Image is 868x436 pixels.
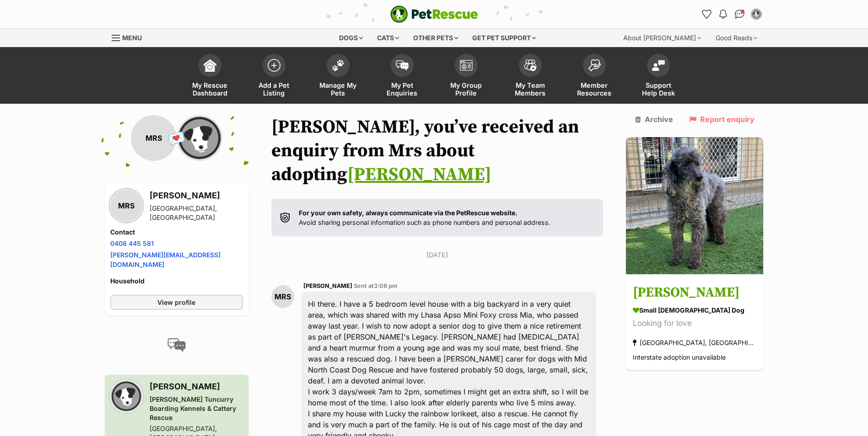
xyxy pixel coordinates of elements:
img: chat-41dd97257d64d25036548639549fe6c8038ab92f7586957e7f3b1b290dea8141.svg [735,10,744,19]
div: Looking for love [633,318,756,330]
img: conversation-icon-4a6f8262b818ee0b60e3300018af0b2d0b884aa5de6e9bcb8d3d4eeb1a70a7c4.svg [167,338,186,352]
img: help-desk-icon-fdf02630f3aa405de69fd3d07c3f3aa587a6932b1a1747fa1d2bba05be0121f9.svg [652,60,665,71]
img: notifications-46538b983faf8c2785f20acdc204bb7945ddae34d4c08c2a6579f10ce5e182be.svg [719,10,727,19]
img: Sarah Rollan profile pic [752,10,761,19]
a: [PERSON_NAME] small [DEMOGRAPHIC_DATA] Dog Looking for love [GEOGRAPHIC_DATA], [GEOGRAPHIC_DATA] ... [626,276,763,371]
a: My Pet Enquiries [370,49,434,104]
img: group-profile-icon-3fa3cf56718a62981997c0bc7e787c4b2cf8bcc04b72c1350f741eb67cf2f40e.svg [460,60,473,71]
a: Member Resources [562,49,626,104]
span: Sent at [354,282,398,289]
div: Dogs [333,29,369,47]
span: Menu [122,34,142,42]
a: Support Help Desk [626,49,690,104]
img: team-members-icon-5396bd8760b3fe7c0b43da4ab00e1e3bb1a5d9ba89233759b79545d2d3fc5d0d.svg [524,59,537,71]
h3: [PERSON_NAME] [150,189,243,202]
a: 0408 445 581 [110,239,154,247]
span: 💌 [166,128,187,148]
img: Forster Tuncurry Boarding Kennels & Cattery Rescue profile pic [110,380,142,412]
span: Interstate adoption unavailable [633,354,726,362]
a: Archive [635,115,673,123]
span: Support Help Desk [638,81,679,97]
a: Conversations [733,7,747,21]
span: My Pet Enquiries [382,81,423,97]
a: PetRescue [390,5,478,23]
h3: [PERSON_NAME] [150,380,243,393]
a: Manage My Pets [306,49,370,104]
div: MRS [271,285,294,308]
div: Get pet support [466,29,542,47]
a: [PERSON_NAME][EMAIL_ADDRESS][DOMAIN_NAME] [110,251,221,268]
h4: Household [110,276,243,286]
div: MRS [110,190,142,222]
p: Avoid sharing personal information such as phone numbers and personal address. [299,208,550,228]
h4: Contact [110,228,243,237]
span: My Group Profile [446,81,487,97]
ul: Account quick links [700,7,764,21]
span: Manage My Pets [318,81,359,97]
img: Coco Bella [626,137,763,274]
button: Notifications [716,7,731,21]
img: dashboard-icon-eb2f2d2d3e046f16d808141f083e7271f6b2e854fb5c12c21221c1fb7104beca.svg [204,59,216,72]
span: Add a Pet Listing [253,81,295,97]
a: Menu [112,29,148,45]
img: logo-e224e6f780fb5917bec1dbf3a21bbac754714ae5b6737aabdf751b685950b380.svg [390,5,478,23]
a: Add a Pet Listing [242,49,306,104]
img: manage-my-pets-icon-02211641906a0b7f246fdf0571729dbe1e7629f14944591b6c1af311fb30b64b.svg [332,59,345,71]
div: small [DEMOGRAPHIC_DATA] Dog [633,306,756,315]
strong: For your own safety, always communicate via the PetRescue website. [299,209,518,217]
h3: [PERSON_NAME] [633,283,756,303]
div: [GEOGRAPHIC_DATA], [GEOGRAPHIC_DATA] [633,337,756,349]
div: About [PERSON_NAME] [617,29,707,47]
span: 3:08 pm [374,282,398,289]
a: View profile [110,295,243,310]
div: Cats [371,29,405,47]
a: Favourites [700,7,714,21]
img: add-pet-listing-icon-0afa8454b4691262ce3f59096e99ab1cd57d4a30225e0717b998d2c9b9846f56.svg [268,59,280,72]
div: [PERSON_NAME] Tuncurry Boarding Kennels & Cattery Rescue [150,395,243,422]
span: My Rescue Dashboard [189,81,231,97]
a: My Group Profile [434,49,498,104]
h1: [PERSON_NAME], you’ve received an enquiry from Mrs about adopting [271,115,604,186]
span: Member Resources [574,81,615,97]
button: My account [749,7,764,21]
img: Forster Tuncurry Boarding Kennels & Cattery Rescue profile pic [177,115,222,161]
div: [GEOGRAPHIC_DATA], [GEOGRAPHIC_DATA] [150,204,243,222]
span: View profile [157,298,195,307]
p: [DATE] [271,250,604,260]
a: Report enquiry [689,115,755,123]
div: MRS [131,115,177,161]
a: My Rescue Dashboard [178,49,242,104]
a: [PERSON_NAME] [347,163,491,186]
span: [PERSON_NAME] [303,282,352,289]
img: member-resources-icon-8e73f808a243e03378d46382f2149f9095a855e16c252ad45f914b54edf8863c.svg [588,59,601,71]
span: My Team Members [510,81,551,97]
div: Good Reads [709,29,764,47]
img: pet-enquiries-icon-7e3ad2cf08bfb03b45e93fb7055b45f3efa6380592205ae92323e6603595dc1f.svg [396,60,409,70]
a: My Team Members [498,49,562,104]
div: Other pets [407,29,464,47]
